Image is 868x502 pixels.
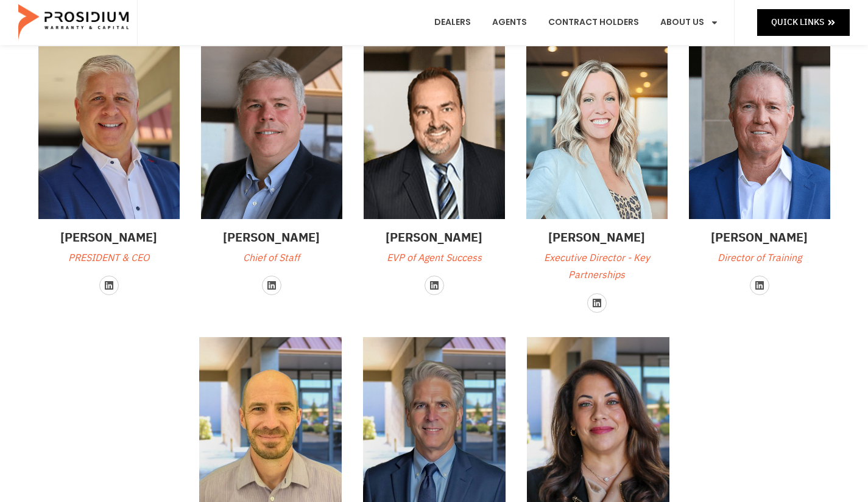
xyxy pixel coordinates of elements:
[757,9,850,35] a: Quick Links
[689,249,830,267] p: Director of Training
[201,228,342,246] h3: [PERSON_NAME]
[526,228,668,246] h3: [PERSON_NAME]
[689,228,830,246] h3: [PERSON_NAME]
[364,228,505,246] h3: [PERSON_NAME]
[201,249,342,267] p: Chief of Staff
[771,15,824,30] span: Quick Links
[38,249,180,267] p: PRESIDENT & CEO
[364,249,505,267] p: EVP of Agent Success
[38,228,180,246] h3: [PERSON_NAME]
[544,251,650,283] span: Executive Director - Key Partnerships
